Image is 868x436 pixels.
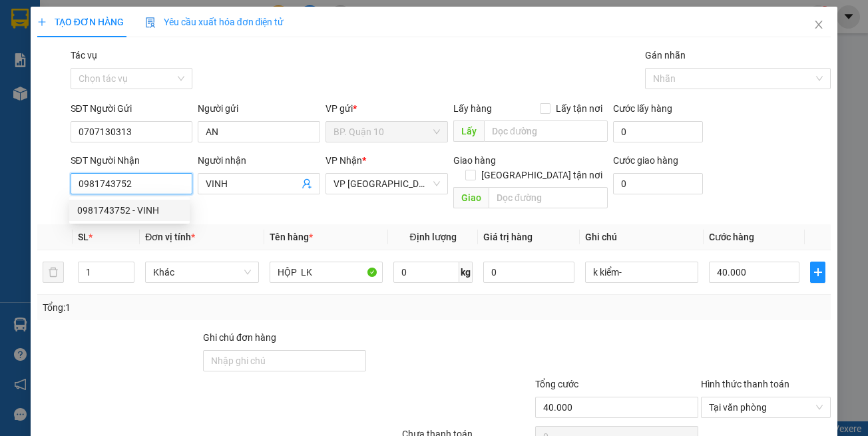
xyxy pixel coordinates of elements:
div: SĐT Người Nhận [71,153,193,168]
span: up [123,264,131,272]
span: Lấy tận nơi [550,101,608,116]
span: plus [37,17,47,27]
label: Tác vụ [71,50,97,61]
div: 0981743752 - VINH [77,203,182,218]
input: Ghi Chú [585,262,698,283]
span: Giao [453,187,489,208]
span: Tại văn phòng [709,397,823,417]
button: delete [43,262,64,283]
span: VP Nhận [325,155,362,166]
span: Lấy [453,120,484,142]
span: Tổng cước [535,379,578,389]
input: Ghi chú đơn hàng [203,350,366,371]
span: Định lượng [409,232,456,242]
span: Lấy hàng [453,103,492,114]
span: [GEOGRAPHIC_DATA] tận nơi [476,168,608,182]
span: Cước hàng [709,232,754,242]
span: Giao hàng [453,155,496,166]
span: Đơn vị tính [145,232,195,242]
span: Giá trị hàng [483,232,533,242]
span: Yêu cầu xuất hóa đơn điện tử [145,17,284,27]
span: kg [459,262,473,283]
span: Tên hàng [270,232,313,242]
span: close [813,19,824,30]
button: plus [810,262,825,283]
div: Người nhận [198,153,320,168]
label: Hình thức thanh toán [701,379,789,389]
span: down [123,274,131,282]
span: close-circle [815,403,823,411]
label: Cước giao hàng [613,155,678,166]
input: Dọc đường [484,120,608,142]
input: 0 [483,262,574,283]
span: Khác [153,262,250,282]
th: Ghi chú [580,224,704,250]
label: Ghi chú đơn hàng [203,332,276,343]
span: VP Tây Ninh [333,174,440,194]
span: Decrease Value [119,272,134,282]
div: VP gửi [325,101,448,116]
span: plus [811,267,825,278]
input: Cước lấy hàng [613,121,704,142]
div: Tổng: 1 [43,300,336,315]
span: SL [78,232,89,242]
input: Cước giao hàng [613,173,704,194]
input: VD: Bàn, Ghế [270,262,383,283]
span: TẠO ĐƠN HÀNG [37,17,124,27]
div: Người gửi [198,101,320,116]
span: Increase Value [119,262,134,272]
div: 0981743752 - VINH [69,200,190,221]
input: Dọc đường [489,187,608,208]
div: SĐT Người Gửi [71,101,193,116]
img: icon [145,17,156,28]
label: Cước lấy hàng [613,103,672,114]
button: Close [800,7,837,44]
span: user-add [302,178,312,189]
label: Gán nhãn [645,50,686,61]
span: BP. Quận 10 [333,122,440,142]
